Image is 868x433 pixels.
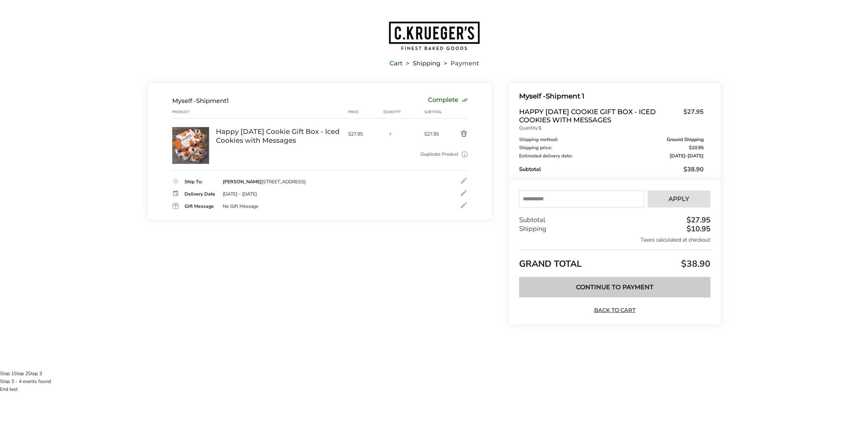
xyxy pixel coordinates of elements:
div: Taxes calculated at checkout [519,236,710,244]
button: Continue to Payment [519,277,710,297]
span: [DATE] [688,153,704,159]
img: C.KRUEGER'S [388,21,480,51]
div: Gift Message [185,204,216,209]
div: Shipping price: [519,145,703,150]
div: No Gift Message [223,203,258,210]
span: Myself - [172,97,196,105]
strong: 1 [539,125,541,131]
span: $38.90 [683,165,704,173]
div: Estimated delivery date: [519,154,703,158]
span: - [670,154,704,158]
span: Apply [668,196,689,202]
p: Quantity: [519,126,703,130]
span: $27.95 [680,108,704,122]
a: Go to home page [148,21,721,51]
span: Step 3 [28,370,42,377]
div: Product [172,109,216,115]
div: Shipment 1 [519,91,703,102]
div: Shipping [519,225,710,233]
a: Duplicate Product [421,151,458,158]
strong: [PERSON_NAME] [223,179,262,185]
div: Subtotal [424,109,444,115]
div: Complete [428,97,468,105]
div: Ship To: [185,180,216,184]
a: Cart [389,61,402,66]
a: Back to Cart [591,307,638,314]
span: $27.95 [424,131,444,137]
div: Delivery Date [185,192,216,197]
span: $27.95 [348,131,380,137]
div: $10.95 [685,225,710,233]
div: GRAND TOTAL [519,250,710,272]
span: $38.90 [679,258,710,270]
div: Quantity [383,109,424,115]
div: $27.95 [685,216,710,224]
input: Quantity input [383,127,397,141]
a: Happy Halloween Cookie Gift Box - Iced Cookies with Messages [172,127,209,133]
a: Happy [DATE] Cookie Gift Box - Iced Cookies with Messages$27.95 [519,108,703,124]
div: Shipment [172,97,229,105]
span: Myself - [519,92,546,100]
span: Step 2 [14,370,28,377]
img: Happy Halloween Cookie Gift Box - Iced Cookies with Messages [172,127,209,164]
a: Happy [DATE] Cookie Gift Box - Iced Cookies with Messages [216,127,341,145]
div: Subtotal [519,216,710,225]
span: $10.95 [689,145,704,150]
span: Ground Shipping [667,137,704,142]
span: [DATE] [670,153,686,159]
div: [STREET_ADDRESS] [223,179,306,185]
button: Delete product [444,130,468,138]
span: 1 [226,97,229,105]
span: Happy [DATE] Cookie Gift Box - Iced Cookies with Messages [519,108,680,124]
div: [DATE] - [DATE] [223,191,257,197]
div: Shipping method: [519,137,703,142]
button: Apply [648,190,710,207]
li: Shipping [402,61,440,66]
span: Payment [451,61,479,66]
div: Price [348,109,384,115]
div: Subtotal [519,165,703,173]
